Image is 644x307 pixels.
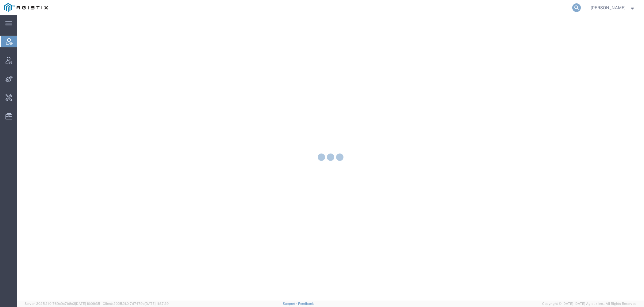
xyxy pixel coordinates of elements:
[542,301,637,306] span: Copyright © [DATE]-[DATE] Agistix Inc., All Rights Reserved
[298,302,314,305] a: Feedback
[4,3,48,12] img: logo
[75,302,100,305] span: [DATE] 10:09:35
[25,302,100,305] span: Server: 2025.21.0-769a9a7b8c3
[591,4,626,11] span: Kaitlyn Hostetler
[103,302,169,305] span: Client: 2025.21.0-7d7479b
[145,302,169,305] span: [DATE] 11:37:29
[283,302,298,305] a: Support
[590,4,636,11] button: [PERSON_NAME]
